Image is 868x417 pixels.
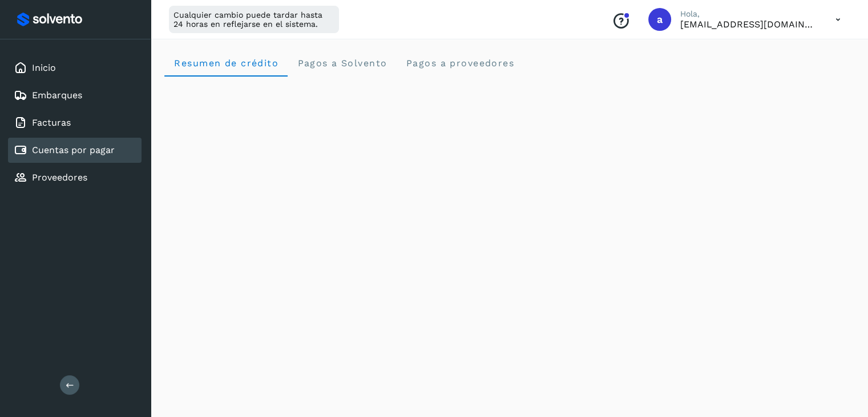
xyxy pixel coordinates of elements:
div: Cuentas por pagar [8,138,142,163]
div: Cualquier cambio puede tardar hasta 24 horas en reflejarse en el sistema. [169,6,339,33]
span: Pagos a proveedores [405,58,514,69]
a: Inicio [32,62,56,73]
div: Facturas [8,110,142,135]
span: Resumen de crédito [173,58,278,69]
a: Facturas [32,117,71,128]
a: Embarques [32,90,82,101]
span: Pagos a Solvento [297,58,387,69]
p: admon@logicen.com.mx [680,19,817,30]
a: Cuentas por pagar [32,145,115,155]
p: Hola, [680,9,817,19]
div: Proveedores [8,165,142,190]
a: Proveedores [32,172,87,183]
div: Inicio [8,55,142,81]
div: Embarques [8,83,142,108]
